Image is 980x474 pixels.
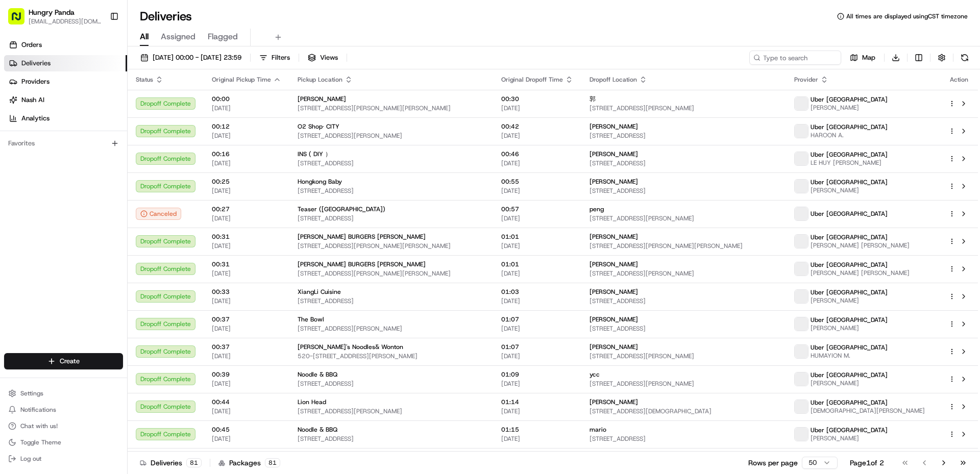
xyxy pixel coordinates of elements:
[212,178,281,186] span: 00:25
[136,208,181,220] button: Canceled
[501,269,573,278] span: [DATE]
[4,110,127,127] a: Analytics
[303,51,342,65] button: Views
[811,210,888,218] span: Uber [GEOGRAPHIC_DATA]
[811,178,888,186] span: Uber [GEOGRAPHIC_DATA]
[212,214,281,222] span: [DATE]
[298,407,485,415] span: [STREET_ADDRESS][PERSON_NAME]
[212,315,281,323] span: 00:37
[590,380,778,388] span: [STREET_ADDRESS][PERSON_NAME]
[265,458,280,467] div: 81
[501,104,573,112] span: [DATE]
[811,398,888,407] span: Uber [GEOGRAPHIC_DATA]
[212,407,281,415] span: [DATE]
[501,325,573,333] span: [DATE]
[590,242,778,250] span: [STREET_ADDRESS][PERSON_NAME][PERSON_NAME]
[298,159,485,167] span: [STREET_ADDRESS]
[212,435,281,443] span: [DATE]
[20,438,61,446] span: Toggle Theme
[811,343,888,352] span: Uber [GEOGRAPHIC_DATA]
[140,8,192,24] h1: Deliveries
[212,233,281,241] span: 00:31
[212,380,281,388] span: [DATE]
[845,51,880,65] button: Map
[794,76,818,84] span: Provider
[590,233,638,241] span: [PERSON_NAME]
[212,205,281,213] span: 00:27
[862,53,875,62] span: Map
[590,370,600,379] span: ycc
[590,150,638,158] span: [PERSON_NAME]
[590,205,604,213] span: peng
[590,76,637,84] span: Dropoff Location
[21,95,44,105] span: Nash AI
[298,343,403,351] span: [PERSON_NAME]'s Noodles& Wonton
[590,159,778,167] span: [STREET_ADDRESS]
[811,379,888,387] span: [PERSON_NAME]
[320,53,338,62] span: Views
[298,288,341,296] span: XiangLi Cuisine
[136,76,153,84] span: Status
[20,406,56,414] span: Notifications
[811,269,910,277] span: [PERSON_NAME] [PERSON_NAME]
[811,159,888,167] span: LE HUY [PERSON_NAME]
[298,122,339,131] span: O2 Shop· CITY
[60,357,80,366] span: Create
[501,407,573,415] span: [DATE]
[501,370,573,379] span: 01:09
[4,452,123,466] button: Log out
[298,132,485,140] span: [STREET_ADDRESS][PERSON_NAME]
[212,370,281,379] span: 00:39
[811,324,888,332] span: [PERSON_NAME]
[811,426,888,434] span: Uber [GEOGRAPHIC_DATA]
[212,260,281,268] span: 00:31
[811,233,888,241] span: Uber [GEOGRAPHIC_DATA]
[212,159,281,167] span: [DATE]
[590,426,606,434] span: mario
[501,426,573,434] span: 01:15
[501,76,563,84] span: Original Dropoff Time
[850,458,884,468] div: Page 1 of 2
[501,178,573,186] span: 00:55
[29,17,102,26] button: [EMAIL_ADDRESS][DOMAIN_NAME]
[4,386,123,401] button: Settings
[501,435,573,443] span: [DATE]
[212,325,281,333] span: [DATE]
[811,407,925,415] span: [DEMOGRAPHIC_DATA][PERSON_NAME]
[948,76,970,84] div: Action
[501,150,573,158] span: 00:46
[501,122,573,131] span: 00:42
[153,53,241,62] span: [DATE] 00:00 - [DATE] 23:59
[811,434,888,442] span: [PERSON_NAME]
[501,380,573,388] span: [DATE]
[501,398,573,406] span: 01:14
[811,241,910,250] span: [PERSON_NAME] [PERSON_NAME]
[298,398,326,406] span: Lion Head
[208,31,238,43] span: Flagged
[958,51,972,65] button: Refresh
[212,132,281,140] span: [DATE]
[218,458,280,468] div: Packages
[298,178,342,186] span: Hongkong Baby
[846,12,968,20] span: All times are displayed using CST timezone
[590,132,778,140] span: [STREET_ADDRESS]
[298,435,485,443] span: [STREET_ADDRESS]
[811,288,888,296] span: Uber [GEOGRAPHIC_DATA]
[298,205,385,213] span: Teaser ([GEOGRAPHIC_DATA])
[590,187,778,195] span: [STREET_ADDRESS]
[590,214,778,222] span: [STREET_ADDRESS][PERSON_NAME]
[811,104,888,112] span: [PERSON_NAME]
[590,315,638,323] span: [PERSON_NAME]
[212,104,281,112] span: [DATE]
[186,458,202,467] div: 81
[21,40,42,49] span: Orders
[501,315,573,323] span: 01:07
[20,455,41,463] span: Log out
[811,371,888,379] span: Uber [GEOGRAPHIC_DATA]
[212,426,281,434] span: 00:45
[811,186,888,194] span: [PERSON_NAME]
[590,288,638,296] span: [PERSON_NAME]
[298,104,485,112] span: [STREET_ADDRESS][PERSON_NAME][PERSON_NAME]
